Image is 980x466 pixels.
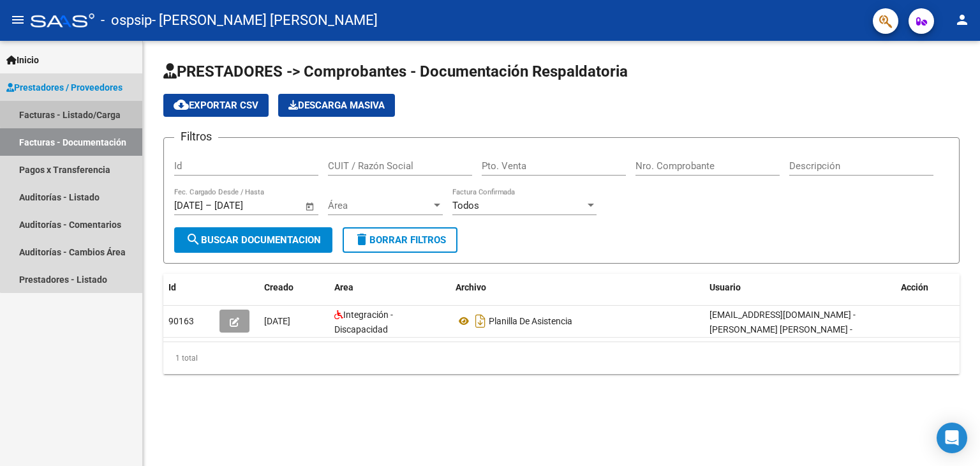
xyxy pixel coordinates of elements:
datatable-header-cell: Id [163,274,214,301]
mat-icon: menu [10,12,26,27]
span: [DATE] [264,316,290,326]
div: Open Intercom Messenger [937,423,967,453]
div: 1 total [163,342,960,374]
datatable-header-cell: Archivo [450,274,704,301]
button: Exportar CSV [163,94,269,117]
span: Exportar CSV [174,100,258,111]
mat-icon: search [186,232,201,247]
span: Archivo [456,282,486,292]
datatable-header-cell: Area [329,274,450,301]
span: - ospsip [101,6,152,34]
span: 90163 [168,316,194,326]
span: Usuario [709,282,741,292]
datatable-header-cell: Creado [259,274,329,301]
span: Inicio [6,53,39,67]
span: Acción [901,282,928,292]
input: Fecha fin [214,200,276,211]
span: PRESTADORES -> Comprobantes - Documentación Respaldatoria [163,63,628,80]
span: – [205,200,212,211]
span: Creado [264,282,293,292]
span: Prestadores / Proveedores [6,80,122,94]
button: Descarga Masiva [278,94,395,117]
span: Borrar Filtros [354,234,446,246]
span: Todos [452,200,479,211]
mat-icon: person [954,12,970,27]
button: Buscar Documentacion [174,227,332,253]
button: Open calendar [303,199,318,214]
app-download-masive: Descarga masiva de comprobantes (adjuntos) [278,94,395,117]
mat-icon: cloud_download [174,97,189,112]
span: [EMAIL_ADDRESS][DOMAIN_NAME] - [PERSON_NAME] [PERSON_NAME] - [709,310,856,334]
button: Borrar Filtros [343,227,457,253]
span: Descarga Masiva [288,100,385,111]
span: Integración - Discapacidad [334,310,393,334]
span: Área [328,200,431,211]
span: Id [168,282,176,292]
span: Planilla De Asistencia [489,316,572,326]
span: - [PERSON_NAME] [PERSON_NAME] [152,6,378,34]
input: Fecha inicio [174,200,203,211]
span: Area [334,282,353,292]
h3: Filtros [174,128,218,146]
datatable-header-cell: Acción [896,274,960,301]
i: Descargar documento [472,311,489,331]
datatable-header-cell: Usuario [704,274,896,301]
span: Buscar Documentacion [186,234,321,246]
mat-icon: delete [354,232,369,247]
